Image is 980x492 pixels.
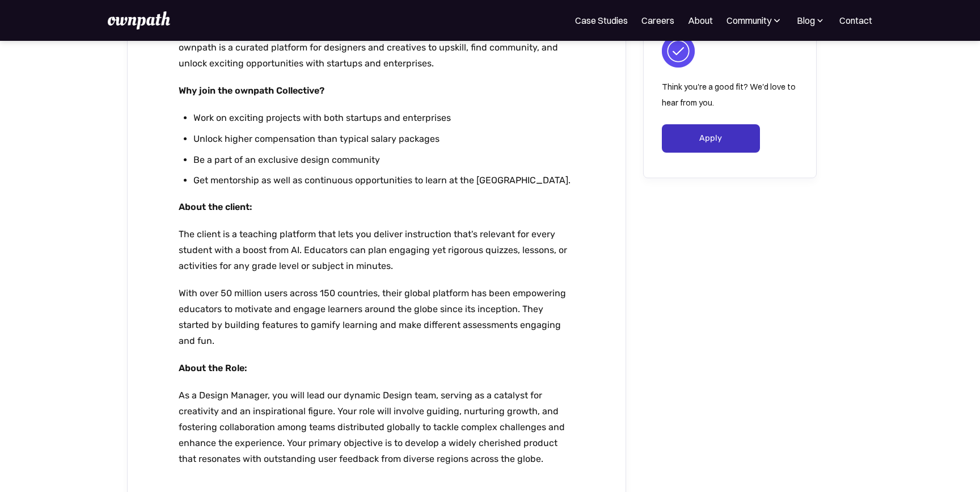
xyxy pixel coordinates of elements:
[641,14,674,27] a: Careers
[688,14,713,27] a: About
[193,110,575,127] li: Work on exciting projects with both startups and enterprises
[179,226,575,274] p: The client is a teaching platform that lets you deliver instruction that's relevant for every stu...
[662,79,798,111] p: Think you're a good fit? We'd love to hear from you.
[839,14,872,27] a: Contact
[179,363,247,373] strong: About the Role:
[797,14,815,27] div: Blog
[179,201,252,212] strong: About the client:
[179,285,575,349] p: With over 50 million users across 150 countries, their global platform has been empowering educat...
[726,14,771,27] div: Community
[726,14,783,27] div: Community
[796,14,826,27] div: Blog
[662,124,760,153] a: Apply
[179,388,575,467] p: As a Design Manager, you will lead our dynamic Design team, serving as a catalyst for creativity ...
[193,152,575,169] li: Be a part of an exclusive design community
[575,14,628,27] a: Case Studies
[193,131,575,148] li: Unlock higher compensation than typical salary packages
[179,40,575,72] p: ownpath is a curated platform for designers and creatives to upskill, find community, and unlock ...
[179,85,324,96] strong: Why join the ownpath Collective?
[193,173,575,189] li: Get mentorship as well as continuous opportunities to learn at the [GEOGRAPHIC_DATA].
